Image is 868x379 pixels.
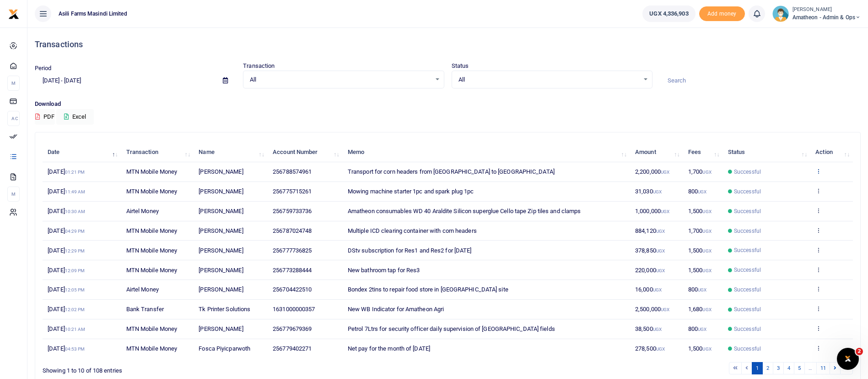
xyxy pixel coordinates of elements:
[273,247,312,254] span: 256777736825
[816,362,830,374] a: 11
[688,325,707,332] span: 800
[55,10,131,18] span: Asili Farms Masindi Limited
[702,248,711,253] small: UGX
[48,208,85,214] span: [DATE]
[199,267,243,274] span: [PERSON_NAME]
[7,187,20,202] li: M
[734,168,761,176] span: Successful
[635,325,662,332] span: 38,500
[348,267,420,274] span: New bathroom tap for Res3
[752,362,763,374] a: 1
[348,306,444,313] span: New WB Indicator for Amatheon Agri
[793,6,861,14] small: [PERSON_NAME]
[194,143,268,162] th: Name: activate to sort column ascending
[734,305,761,313] span: Successful
[698,189,706,194] small: UGX
[688,188,707,195] span: 800
[48,247,85,254] span: [DATE]
[699,6,745,22] span: Add money
[688,267,712,274] span: 1,500
[8,9,19,20] img: logo-small
[793,13,861,22] span: Amatheon - Admin & Ops
[126,306,164,313] span: Bank Transfer
[348,345,430,352] span: Net pay for the month of [DATE]
[65,268,85,273] small: 12:09 PM
[348,208,581,214] span: Amatheon consumables WD 40 Araldite Silicon superglue Cello tape Zip tiles and clamps
[348,286,508,293] span: Bondex 2tins to repair food store in [GEOGRAPHIC_DATA] site
[199,247,243,254] span: [PERSON_NAME]
[48,306,85,313] span: [DATE]
[348,188,474,195] span: Mowing machine starter 1pc and spark plug 1pc
[639,5,699,22] li: Wallet ballance
[56,109,94,125] button: Excel
[199,325,243,332] span: [PERSON_NAME]
[635,247,665,254] span: 378,850
[688,208,712,214] span: 1,500
[35,109,55,125] button: PDF
[734,207,761,215] span: Successful
[656,346,665,352] small: UGX
[48,267,85,274] span: [DATE]
[458,75,639,84] span: All
[688,168,712,175] span: 1,700
[273,286,312,293] span: 256704422510
[126,247,178,254] span: MTN Mobile Money
[199,208,243,214] span: [PERSON_NAME]
[348,227,477,234] span: Multiple ICD clearing container with corn headers
[126,208,159,214] span: Airtel Money
[243,61,275,71] label: Transaction
[348,325,555,332] span: Petrol 7Ltrs for security officer daily supervision of [GEOGRAPHIC_DATA] fields
[734,187,761,196] span: Successful
[35,99,861,109] p: Download
[688,345,712,352] span: 1,500
[653,287,662,292] small: UGX
[656,268,665,273] small: UGX
[48,168,85,175] span: [DATE]
[273,306,315,313] span: 1631000000357
[273,168,312,175] span: 256788574961
[688,306,712,313] span: 1,680
[688,286,707,293] span: 800
[734,266,761,274] span: Successful
[699,6,745,22] li: Toup your wallet
[653,189,662,194] small: UGX
[199,345,250,352] span: Fosca Piyicparwoth
[699,10,745,16] a: Add money
[794,362,805,374] a: 5
[452,61,469,71] label: Status
[121,143,194,162] th: Transaction: activate to sort column ascending
[65,307,85,312] small: 12:02 PM
[698,287,706,292] small: UGX
[126,227,178,234] span: MTN Mobile Money
[661,209,669,214] small: UGX
[635,306,669,313] span: 2,500,000
[273,267,312,274] span: 256773288444
[348,168,555,175] span: Transport for corn headers from [GEOGRAPHIC_DATA] to [GEOGRAPHIC_DATA]
[126,325,178,332] span: MTN Mobile Money
[734,286,761,294] span: Successful
[199,188,243,195] span: [PERSON_NAME]
[199,168,243,175] span: [PERSON_NAME]
[199,306,250,313] span: Tk Printer Solutions
[43,143,121,162] th: Date: activate to sort column descending
[762,362,773,374] a: 2
[7,76,20,91] li: M
[702,307,711,312] small: UGX
[35,39,861,49] h4: Transactions
[635,286,662,293] span: 16,000
[642,5,695,22] a: UGX 4,336,903
[343,143,630,162] th: Memo: activate to sort column ascending
[772,5,861,22] a: profile-user [PERSON_NAME] Amatheon - Admin & Ops
[48,188,85,195] span: [DATE]
[683,143,723,162] th: Fees: activate to sort column ascending
[126,345,178,352] span: MTN Mobile Money
[65,327,86,332] small: 10:21 AM
[273,227,312,234] span: 256787024748
[702,346,711,352] small: UGX
[65,170,85,175] small: 01:21 PM
[661,170,669,175] small: UGX
[656,248,665,253] small: UGX
[199,286,243,293] span: [PERSON_NAME]
[734,345,761,353] span: Successful
[723,143,810,162] th: Status: activate to sort column ascending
